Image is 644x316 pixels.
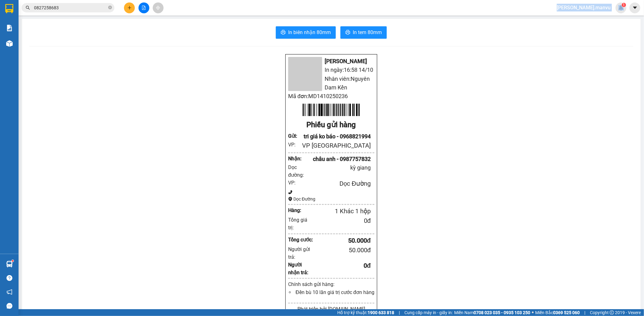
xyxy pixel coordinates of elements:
img: warehouse-icon [6,261,13,267]
li: In ngày: 16:58 14/10 [288,66,374,74]
div: Tổng giá trị: [288,216,313,232]
button: caret-down [629,2,640,13]
li: Đền bù 10 lần giá trị cước đơn hàng [294,288,374,296]
div: Chính sách gửi hàng: [288,280,374,288]
input: Tìm tên, số ĐT hoặc mã đơn [34,4,107,11]
span: [PERSON_NAME].manvu [552,4,616,11]
span: In biên nhận 80mm [288,28,331,36]
div: Phát triển bởi [DOMAIN_NAME] [288,305,374,313]
div: 0 đ [313,261,371,271]
img: logo-vxr [5,4,13,13]
div: Phiếu gửi hàng [288,119,374,131]
div: Người nhận trả: [288,261,313,276]
span: | [584,309,585,316]
span: notification [6,289,12,295]
div: Dọc Đường [299,179,371,188]
li: [PERSON_NAME] [3,37,72,46]
button: aim [153,2,164,13]
div: Dọc Đường [288,196,374,202]
span: aim [156,6,160,10]
div: Dọc đường: [288,163,310,179]
strong: 1900 633 818 [368,310,394,315]
div: VP: [288,141,299,149]
li: Nhân viên: Nguyên Dam Kền [288,75,374,92]
div: 50.000 đ [313,236,371,245]
li: [PERSON_NAME] [288,57,374,66]
strong: 0708 023 035 - 0935 103 250 [474,310,530,315]
div: Hàng: [288,206,306,214]
sup: 1 [622,3,626,7]
span: Hỗ trợ kỹ thuật: [337,309,394,316]
span: question-circle [6,275,12,281]
span: In tem 80mm [353,28,382,36]
span: caret-down [632,5,638,11]
div: châu anh - 0987757832 [299,155,371,163]
span: plus [127,6,132,10]
span: message [6,303,12,309]
span: Cung cấp máy in - giấy in: [404,309,453,316]
div: Gửi : [288,132,299,140]
div: 0 đ [313,216,371,226]
span: Miền Nam [454,309,530,316]
span: close-circle [108,5,112,11]
div: Người gửi trả: [288,245,313,261]
span: file-add [142,6,146,10]
button: file-add [139,2,149,13]
div: 1 Khác 1 hộp [306,206,371,216]
span: environment [288,197,292,201]
img: warehouse-icon [6,40,13,47]
span: printer [345,30,350,36]
span: | [399,309,400,316]
span: phone [288,190,292,194]
li: In ngày: 16:58 14/10 [3,46,72,54]
div: kỳ giang [310,163,371,172]
button: printerIn biên nhận 80mm [276,26,336,39]
div: 50.000 đ [313,245,371,255]
span: 1 [623,3,625,7]
strong: 0369 525 060 [553,310,580,315]
div: tri giá ko báo - 0968821994 [299,132,371,141]
img: icon-new-feature [618,5,624,11]
span: printer [281,30,286,36]
div: VP: [288,179,299,187]
div: VP [GEOGRAPHIC_DATA] [299,141,371,150]
sup: 1 [12,260,14,262]
span: close-circle [108,6,112,9]
div: Tổng cước: [288,236,313,244]
img: solution-icon [6,25,13,31]
li: Mã đơn: MD1410250236 [288,92,374,101]
div: Nhận : [288,155,299,162]
span: search [26,6,30,10]
span: Miền Bắc [535,309,580,316]
span: copyright [610,310,614,315]
button: plus [124,2,135,13]
button: printerIn tem 80mm [340,26,387,39]
span: ⚪️ [532,311,534,314]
